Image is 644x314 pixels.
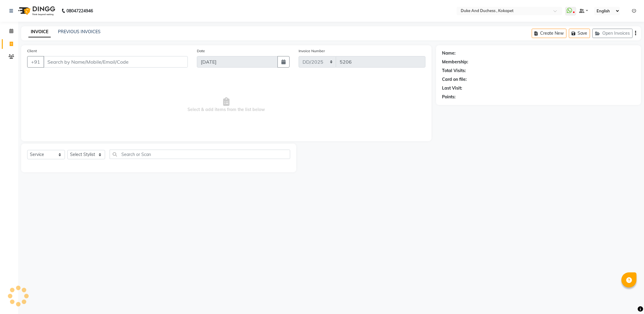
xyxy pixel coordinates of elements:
button: Open Invoices [592,29,633,38]
button: +91 [27,56,44,68]
span: Select & add items from the list below [27,75,425,135]
div: Card on file: [442,76,467,83]
button: Save [569,29,590,38]
input: Search or Scan [110,150,290,159]
a: PREVIOUS INVOICES [58,29,101,34]
div: Membership: [442,59,468,65]
b: 08047224946 [66,2,93,19]
a: INVOICE [28,27,51,37]
div: Total Visits: [442,68,466,74]
div: Last Visit: [442,85,462,91]
label: Date [197,48,205,54]
label: Invoice Number [299,48,325,54]
button: Create New [532,29,566,38]
label: Client [27,48,37,54]
div: Points: [442,94,456,100]
div: Name: [442,50,456,56]
img: logo [15,2,57,19]
input: Search by Name/Mobile/Email/Code [43,56,188,68]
